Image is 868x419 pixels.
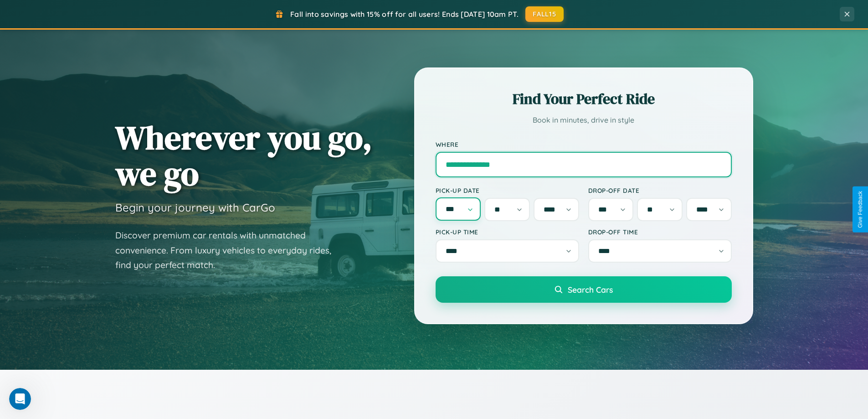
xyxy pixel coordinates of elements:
[436,276,732,303] button: Search Cars
[115,201,275,214] h3: Begin your journey with CarGo
[115,119,372,191] h1: Wherever you go, we go
[525,6,564,22] button: FALL15
[436,186,579,194] label: Pick-up Date
[588,186,732,194] label: Drop-off Date
[588,228,732,236] label: Drop-off Time
[115,228,343,273] p: Discover premium car rentals with unmatched convenience. From luxury vehicles to everyday rides, ...
[9,388,31,410] iframe: Intercom live chat
[290,10,519,19] span: Fall into savings with 15% off for all users! Ends [DATE] 10am PT.
[568,285,613,295] span: Search Cars
[436,140,732,148] label: Where
[436,114,732,127] p: Book in minutes, drive in style
[436,89,732,109] h2: Find Your Perfect Ride
[436,228,579,236] label: Pick-up Time
[857,191,863,228] div: Give Feedback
